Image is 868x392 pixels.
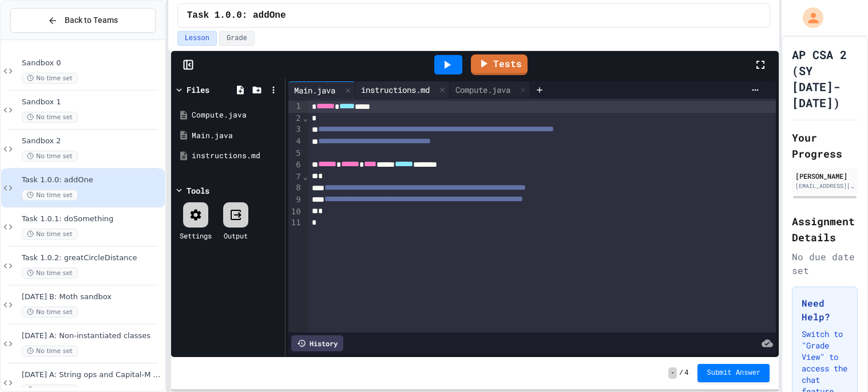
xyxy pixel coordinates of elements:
h1: AP CSA 2 (SY [DATE]-[DATE]) [792,46,858,111]
div: 7 [288,171,303,183]
span: [DATE] B: Moth sandbox [22,292,162,302]
div: [EMAIL_ADDRESS][DOMAIN_NAME] [795,182,854,190]
div: 4 [288,136,303,148]
h2: Assignment Details [792,213,858,245]
span: [DATE] A: Non-instantiated classes [22,331,162,341]
span: Task 1.0.2: greatCircleDistance [22,253,162,263]
div: Output [224,230,248,241]
div: 1 [288,101,303,113]
div: No due date set [792,250,858,277]
div: 5 [288,148,303,159]
button: Submit Answer [697,364,770,382]
div: 6 [288,159,303,171]
div: Tools [187,185,209,197]
span: Sandbox 0 [22,58,162,68]
span: Back to Teams [65,14,118,26]
span: Sandbox 2 [22,136,162,146]
div: Main.java [192,130,281,142]
span: No time set [22,346,78,356]
div: My Account [791,5,826,31]
span: No time set [22,112,78,123]
div: instructions.md [192,150,281,162]
div: 8 [288,182,303,194]
span: No time set [22,73,78,84]
div: 3 [288,124,303,136]
div: 11 [288,217,303,229]
span: Fold line [303,172,308,181]
a: Tests [471,54,528,75]
button: Grade [219,31,255,46]
button: Back to Teams [10,8,156,33]
button: Lesson [177,31,217,46]
h3: Need Help? [802,296,848,324]
div: Main.java [288,84,341,96]
span: [DATE] A: String ops and Capital-M Math [22,370,162,380]
span: No time set [22,307,78,317]
div: 9 [288,194,303,206]
div: Settings [180,230,212,241]
div: Compute.java [450,84,516,96]
span: Task 1.0.0: addOne [22,175,162,185]
span: Submit Answer [707,369,760,378]
div: Files [187,84,209,96]
span: / [679,369,683,378]
div: History [291,335,343,351]
div: instructions.md [355,84,435,96]
span: No time set [22,229,78,240]
span: Sandbox 1 [22,97,162,107]
h2: Your Progress [792,130,858,162]
div: Compute.java [450,81,530,99]
div: 2 [288,113,303,124]
span: Task 1.0.0: addOne [187,9,286,22]
span: Task 1.0.1: doSomething [22,214,162,224]
div: Main.java [288,81,355,99]
span: Fold line [303,113,308,123]
div: [PERSON_NAME] [795,171,854,181]
div: 10 [288,206,303,218]
span: 4 [684,369,688,378]
span: No time set [22,190,78,201]
div: instructions.md [355,81,450,99]
span: - [668,367,677,379]
div: Compute.java [192,109,281,121]
span: No time set [22,268,78,279]
span: No time set [22,151,78,162]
